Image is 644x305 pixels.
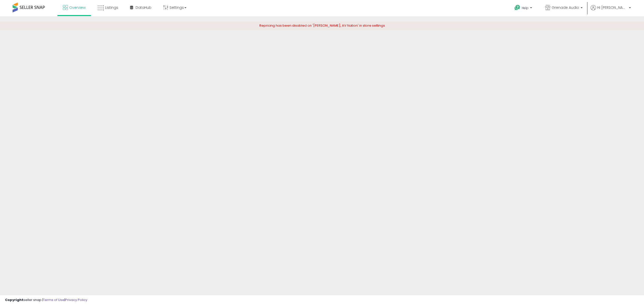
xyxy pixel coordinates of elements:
span: Repricing has been disabled on '[PERSON_NAME], AV Nation' in store settings [259,23,385,28]
a: Hi [PERSON_NAME] [591,5,631,16]
a: Help [510,1,537,16]
span: Listings [105,5,118,10]
span: Help [522,6,529,10]
span: DataHub [136,5,151,10]
span: Hi [PERSON_NAME] [597,5,627,10]
span: Overview [69,5,86,10]
i: Get Help [514,5,520,11]
span: Grenade Audio [552,5,579,10]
